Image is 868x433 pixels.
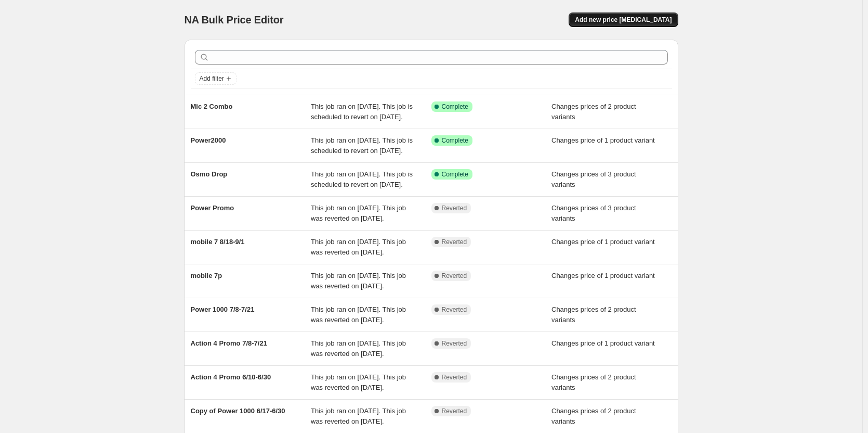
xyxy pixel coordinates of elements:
[442,373,467,381] span: Reverted
[442,339,467,348] span: Reverted
[551,204,636,222] span: Changes prices of 3 product variants
[191,136,226,144] span: Power2000
[311,305,406,324] span: This job ran on [DATE]. This job was reverted on [DATE].
[200,74,224,83] span: Add filter
[442,272,467,280] span: Reverted
[185,14,284,26] span: NA Bulk Price Editor
[551,305,636,324] span: Changes prices of 2 product variants
[575,16,672,24] span: Add new price [MEDICAL_DATA]
[551,136,655,144] span: Changes price of 1 product variant
[191,339,267,347] span: Action 4 Promo 7/8-7/21
[311,407,406,425] span: This job ran on [DATE]. This job was reverted on [DATE].
[195,72,236,85] button: Add filter
[311,136,413,155] span: This job ran on [DATE]. This job is scheduled to revert on [DATE].
[191,407,285,415] span: Copy of Power 1000 6/17-6/30
[551,170,636,188] span: Changes prices of 3 product variants
[442,407,467,415] span: Reverted
[311,373,406,391] span: This job ran on [DATE]. This job was reverted on [DATE].
[569,12,678,27] button: Add new price [MEDICAL_DATA]
[191,170,228,178] span: Osmo Drop
[551,339,655,347] span: Changes price of 1 product variant
[442,238,467,246] span: Reverted
[191,373,271,381] span: Action 4 Promo 6/10-6/30
[442,170,468,179] span: Complete
[551,373,636,391] span: Changes prices of 2 product variants
[311,103,413,121] span: This job ran on [DATE]. This job is scheduled to revert on [DATE].
[191,238,245,246] span: mobile 7 8/18-9/1
[551,238,655,246] span: Changes price of 1 product variant
[551,103,636,121] span: Changes prices of 2 product variants
[442,204,467,212] span: Reverted
[442,136,468,145] span: Complete
[551,272,655,279] span: Changes price of 1 product variant
[311,204,406,222] span: This job ran on [DATE]. This job was reverted on [DATE].
[311,272,406,290] span: This job ran on [DATE]. This job was reverted on [DATE].
[551,407,636,425] span: Changes prices of 2 product variants
[191,272,222,279] span: mobile 7p
[311,339,406,358] span: This job ran on [DATE]. This job was reverted on [DATE].
[191,204,234,212] span: Power Promo
[442,305,467,314] span: Reverted
[311,170,413,188] span: This job ran on [DATE]. This job is scheduled to revert on [DATE].
[191,305,255,313] span: Power 1000 7/8-7/21
[442,103,468,111] span: Complete
[311,238,406,256] span: This job ran on [DATE]. This job was reverted on [DATE].
[191,103,233,110] span: Mic 2 Combo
